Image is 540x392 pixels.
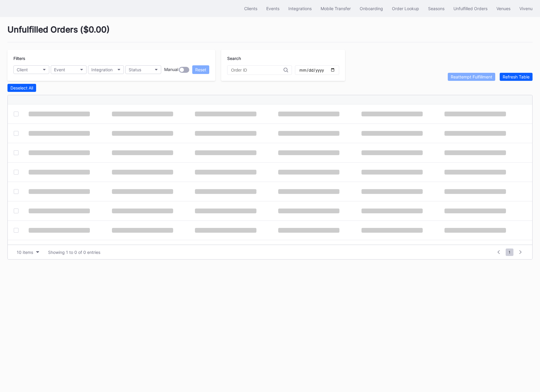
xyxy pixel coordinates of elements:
[231,68,284,72] input: Order ID
[244,6,257,11] div: Clients
[262,3,284,14] button: Events
[500,73,533,81] button: Refresh Table
[227,56,339,61] div: Search
[492,3,515,14] button: Venues
[392,6,419,11] div: Order Lookup
[164,67,178,73] div: Manual
[360,6,383,11] div: Onboarding
[448,73,495,81] button: Reattempt Fulfillment
[7,24,533,42] div: Unfulfilled Orders ( $0.00 )
[355,3,387,14] button: Onboarding
[14,248,42,256] button: 10 items
[10,85,33,90] div: Deselect All
[7,84,36,92] button: Deselect All
[129,67,141,72] div: Status
[17,67,28,72] div: Client
[13,56,209,61] div: Filters
[453,6,487,11] div: Unfulfilled Orders
[195,67,206,72] div: Reset
[449,3,492,14] button: Unfulfilled Orders
[192,65,209,74] button: Reset
[125,65,161,74] button: Status
[424,3,449,14] button: Seasons
[88,65,124,74] button: Integration
[17,250,33,255] div: 10 items
[284,3,316,14] button: Integrations
[48,250,100,255] div: Showing 1 to 0 of 0 entries
[451,74,492,79] div: Reattempt Fulfillment
[13,65,49,74] button: Client
[266,6,279,11] div: Events
[288,6,312,11] div: Integrations
[240,3,262,14] button: Clients
[51,65,87,74] button: Event
[321,6,351,11] div: Mobile Transfer
[91,67,113,72] div: Integration
[428,6,444,11] div: Seasons
[503,74,530,79] div: Refresh Table
[519,6,533,11] div: Vivenu
[496,6,510,11] div: Venues
[515,3,537,14] button: Vivenu
[387,3,424,14] button: Order Lookup
[316,3,355,14] button: Mobile Transfer
[506,249,513,256] span: 1
[54,67,65,72] div: Event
